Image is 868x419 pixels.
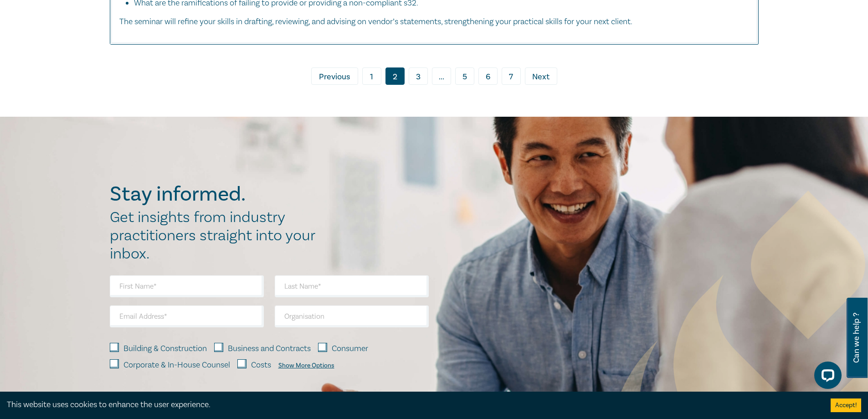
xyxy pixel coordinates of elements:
[525,67,557,85] a: Next
[455,67,474,85] a: 5
[228,343,311,355] label: Business and Contracts
[478,67,498,85] a: 6
[251,359,271,371] label: Costs
[502,67,521,85] a: 7
[362,67,381,85] a: 1
[119,16,749,28] p: The seminar will refine your skills in drafting, reviewing, and advising on vendor’s statements, ...
[110,208,325,263] h2: Get insights from industry practitioners straight into your inbox.
[319,71,350,83] span: Previous
[332,343,368,355] label: Consumer
[275,275,429,297] input: Last Name*
[409,67,428,85] a: 3
[278,362,334,369] div: Show More Options
[110,275,264,297] input: First Name*
[532,71,550,83] span: Next
[852,303,861,372] span: Can we help ?
[385,67,405,85] a: 2
[123,343,207,355] label: Building & Construction
[110,182,325,206] h2: Stay informed.
[432,67,451,85] span: ...
[311,67,358,85] a: Previous
[7,399,817,411] div: This website uses cookies to enhance the user experience.
[123,359,230,371] label: Corporate & In-House Counsel
[275,305,429,327] input: Organisation
[110,305,264,327] input: Email Address*
[807,358,845,396] iframe: LiveChat chat widget
[831,398,861,412] button: Accept cookies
